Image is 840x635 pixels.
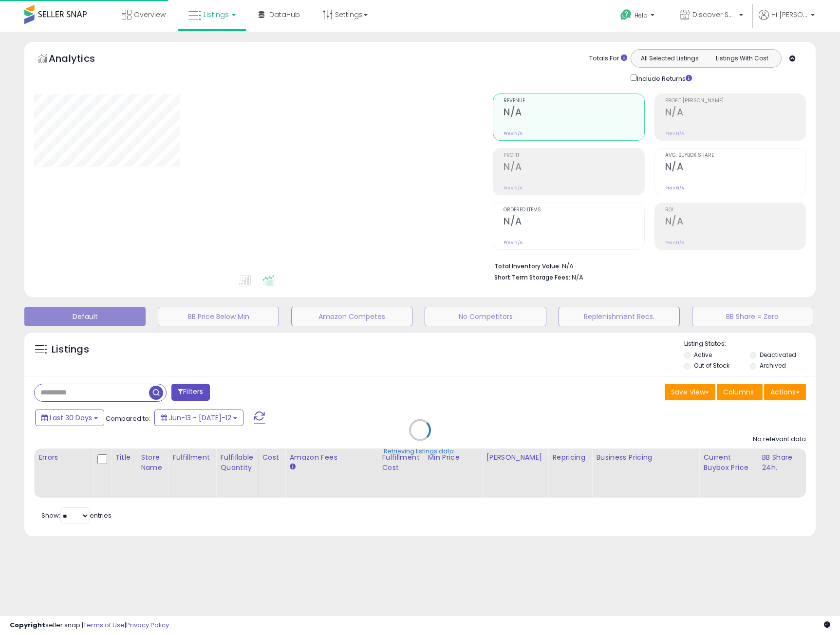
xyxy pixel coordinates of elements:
span: Avg. Buybox Share [665,153,805,158]
button: BB Share = Zero [692,307,813,326]
h2: N/A [504,107,644,120]
span: Discover Savings [692,10,736,19]
span: Listings [204,10,229,19]
b: Total Inventory Value: [494,262,560,270]
h5: Analytics [49,52,114,68]
i: Get Help [620,9,632,21]
h2: N/A [665,107,805,120]
span: Hi [PERSON_NAME] [771,10,808,19]
span: Profit [PERSON_NAME] [665,98,805,104]
span: Ordered Items [504,207,644,213]
span: N/A [572,273,583,282]
li: N/A [494,260,799,271]
h2: N/A [665,161,805,174]
span: DataHub [269,10,300,19]
button: Default [24,307,146,326]
small: Prev: N/A [665,131,684,136]
span: ROI [665,207,805,213]
button: Replenishment Recs. [559,307,680,326]
small: Prev: N/A [504,131,523,136]
h2: N/A [665,216,805,229]
button: Amazon Competes [291,307,412,326]
button: All Selected Listings [634,52,706,65]
span: Overview [134,10,166,19]
a: Hi [PERSON_NAME] [759,10,815,32]
button: BB Price Below Min [158,307,279,326]
small: Prev: N/A [665,185,684,191]
span: Revenue [504,98,644,104]
small: Prev: N/A [504,240,523,245]
b: Short Term Storage Fees: [494,273,570,281]
span: Profit [504,153,644,158]
h2: N/A [504,161,644,174]
button: No Competitors [425,307,546,326]
span: Help [635,11,648,19]
button: Listings With Cost [706,52,778,65]
small: Prev: N/A [665,240,684,245]
h2: N/A [504,216,644,229]
div: Include Returns [623,73,704,84]
div: Totals For [589,54,627,63]
a: Help [613,1,664,32]
div: Retrieving listings data.. [384,447,457,456]
small: Prev: N/A [504,185,523,191]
